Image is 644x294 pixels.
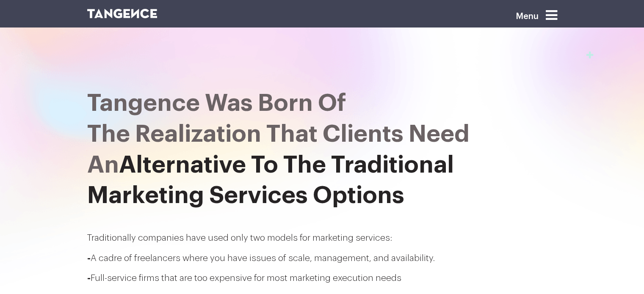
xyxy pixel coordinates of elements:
[87,91,470,177] span: Tangence Was Born Of the realization that clients need an
[87,88,557,211] h2: Alternative To The Traditional Marketing Services Options
[87,274,91,283] span: -
[87,252,557,265] p: A cadre of freelancers where you have issues of scale, management, and availability.
[87,272,557,285] p: Full-service firms that are too expensive for most marketing execution needs
[87,254,91,263] span: -
[87,231,557,245] p: Traditionally companies have used only two models for marketing services:
[87,9,158,18] img: logo SVG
